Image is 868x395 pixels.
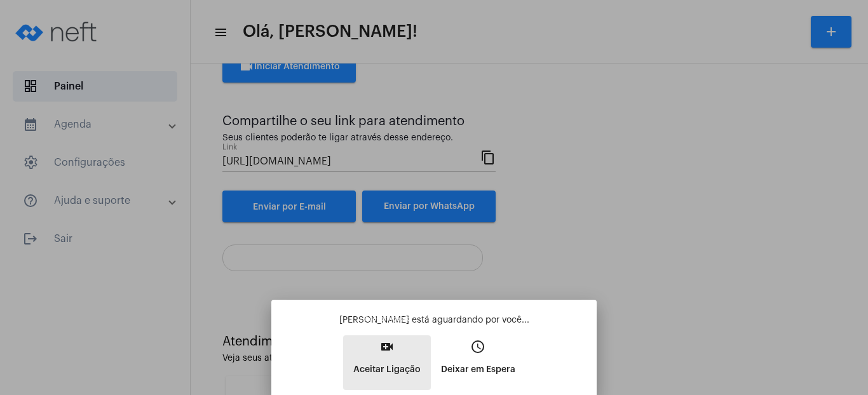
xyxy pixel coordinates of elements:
mat-icon: video_call [379,339,395,354]
div: Aceitar ligação [360,312,416,326]
p: Deixar em Espera [441,358,515,381]
p: Aceitar Ligação [353,358,421,381]
button: Aceitar Ligação [343,335,431,390]
mat-icon: access_time [470,339,485,354]
button: Deixar em Espera [431,335,526,390]
p: [PERSON_NAME] está aguardando por você... [281,314,587,326]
